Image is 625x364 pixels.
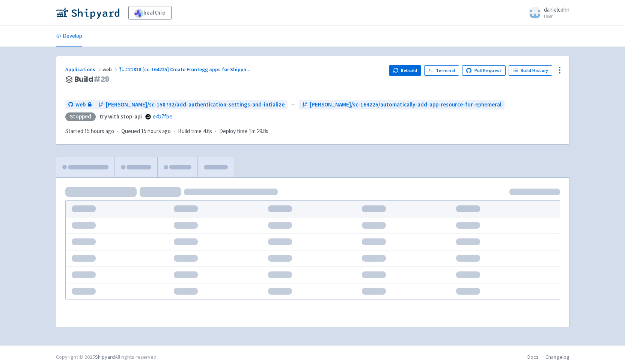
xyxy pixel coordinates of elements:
[93,74,110,84] span: # 29
[95,354,115,360] a: Shipyard
[75,100,86,109] span: web
[310,100,502,109] span: [PERSON_NAME]/sc-164225/automatically-add-app-resource-for-ephemeral
[65,127,114,135] span: Started
[95,100,288,110] a: [PERSON_NAME]/sc-158732/add-authentication-settings-and-intialize
[84,127,114,135] time: 15 hours ago
[203,127,212,136] span: 4.6s
[219,127,247,136] span: Deploy time
[424,65,459,76] a: Terminal
[291,100,296,109] span: ←
[102,66,119,73] span: web
[74,75,110,84] span: Build
[462,65,506,76] a: Pull Request
[128,6,172,19] a: healthie
[141,127,171,135] time: 15 hours ago
[153,113,172,120] a: e4b7fbe
[544,14,569,19] small: User
[119,66,252,73] a: #21818 [sc-164225] Create Frontegg apps for Shipya...
[527,354,539,360] a: Docs
[106,100,285,109] span: [PERSON_NAME]/sc-158732/add-authentication-settings-and-intialize
[65,112,96,121] div: Stopped
[65,66,102,73] a: Applications
[99,113,142,120] strong: try with stop-api
[509,65,552,76] a: Build History
[389,65,421,76] button: Rebuild
[65,127,273,136] div: · · ·
[121,127,171,135] span: Queued
[524,7,569,19] a: danielcohn User
[56,7,119,19] img: Shipyard logo
[249,127,268,136] span: 1m 29.8s
[65,100,95,110] a: web
[545,354,569,360] a: Changelog
[299,100,505,110] a: [PERSON_NAME]/sc-164225/automatically-add-app-resource-for-ephemeral
[125,66,251,73] span: #21818 [sc-164225] Create Frontegg apps for Shipya ...
[56,353,158,361] div: Copyright © 2025 All rights reserved.
[56,26,82,47] a: Develop
[544,6,569,13] span: danielcohn
[178,127,202,136] span: Build time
